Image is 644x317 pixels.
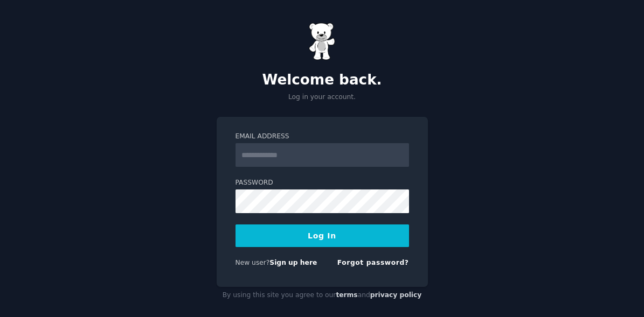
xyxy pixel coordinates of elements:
a: Forgot password? [337,259,409,266]
img: Gummy Bear [309,23,336,60]
p: Log in your account. [217,93,428,102]
label: Email Address [236,132,409,142]
a: privacy policy [370,291,422,299]
button: Log In [236,224,409,247]
a: Sign up here [269,259,317,266]
h2: Welcome back. [217,72,428,89]
div: By using this site you agree to our and [217,287,428,304]
span: New user? [236,259,270,266]
a: terms [336,291,357,299]
label: Password [236,178,409,188]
